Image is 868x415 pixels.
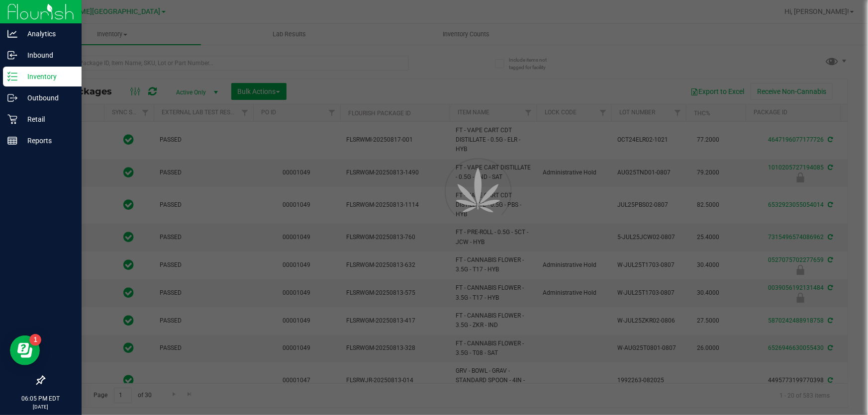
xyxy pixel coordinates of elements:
p: Inventory [17,71,77,83]
inline-svg: Reports [7,136,17,146]
inline-svg: Inventory [7,72,17,82]
p: Retail [17,113,77,125]
p: [DATE] [4,403,77,411]
p: Reports [17,135,77,147]
p: 06:05 PM EDT [4,394,77,403]
iframe: Resource center unread badge [29,334,41,346]
inline-svg: Retail [7,114,17,124]
inline-svg: Inbound [7,50,17,60]
inline-svg: Analytics [7,29,17,39]
iframe: Resource center [10,335,40,365]
p: Analytics [17,28,77,40]
inline-svg: Outbound [7,93,17,103]
p: Inbound [17,49,77,61]
p: Outbound [17,92,77,104]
